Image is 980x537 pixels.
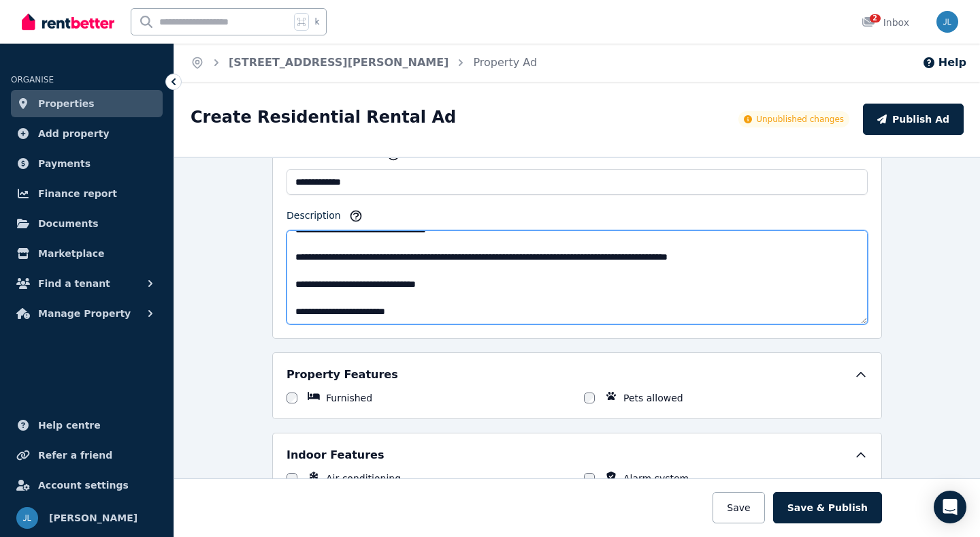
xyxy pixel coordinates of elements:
[870,14,881,22] span: 2
[229,56,448,69] a: [STREET_ADDRESS][PERSON_NAME]
[287,367,398,383] h5: Property Features
[326,391,372,405] label: Furnished
[38,245,104,262] span: Marketplace
[38,417,101,433] span: Help centre
[862,16,909,29] div: Inbox
[38,305,131,322] span: Manage Property
[11,240,163,267] a: Marketplace
[287,447,384,463] h5: Indoor Features
[38,185,117,202] span: Finance report
[49,510,137,526] span: [PERSON_NAME]
[11,180,163,207] a: Finance report
[11,472,163,499] a: Account settings
[38,95,95,112] span: Properties
[38,125,110,142] span: Add property
[38,477,129,493] span: Account settings
[191,106,456,128] h1: Create Residential Rental Ad
[287,209,341,228] label: Description
[174,44,553,82] nav: Breadcrumb
[314,16,319,27] span: k
[38,447,112,463] span: Refer a friend
[11,300,163,327] button: Manage Property
[773,492,882,523] button: Save & Publish
[934,491,966,523] div: Open Intercom Messenger
[11,120,163,147] a: Add property
[22,12,114,32] img: RentBetter
[11,75,54,85] span: ORGANISE
[922,55,966,71] button: Help
[11,90,163,117] a: Properties
[38,275,110,292] span: Find a tenant
[713,492,764,523] button: Save
[623,391,683,405] label: Pets allowed
[756,114,844,125] span: Unpublished changes
[11,412,163,439] a: Help centre
[11,150,163,177] a: Payments
[38,155,91,172] span: Payments
[473,56,537,69] a: Property Ad
[11,442,163,469] a: Refer a friend
[326,472,401,485] label: Air conditioning
[863,104,964,135] button: Publish Ad
[16,507,38,529] img: Jack Lewis-Millar
[11,270,163,297] button: Find a tenant
[936,11,958,33] img: Jack Lewis-Millar
[623,472,689,485] label: Alarm system
[38,215,99,232] span: Documents
[11,210,163,237] a: Documents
